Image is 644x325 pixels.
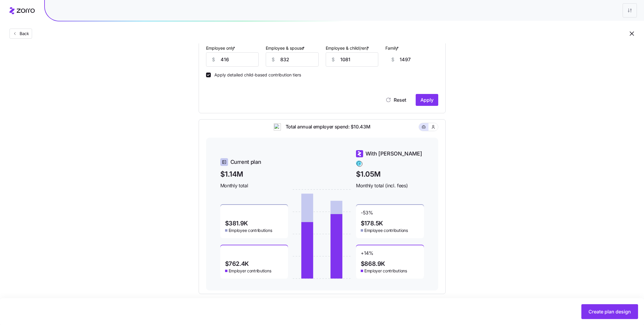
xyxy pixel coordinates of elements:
span: Create plan design [588,308,631,315]
span: Apply [420,96,433,103]
label: Employee & spouse [266,45,306,51]
span: Reset [394,96,406,103]
span: -53 % [361,210,373,219]
span: $762.4K [225,261,249,267]
div: $ [386,53,400,66]
div: $ [206,53,221,66]
span: Employee contributions [364,227,408,233]
button: Apply [416,94,438,106]
input: - [400,52,452,67]
div: $ [266,53,280,66]
label: Family [385,45,400,51]
span: Employer contributions [229,268,271,274]
span: + 14 % [361,250,374,260]
span: With [PERSON_NAME] [365,150,422,158]
button: Create plan design [581,304,638,319]
span: Employer contributions [364,268,407,274]
button: Back [10,29,32,39]
button: Reset [381,94,411,106]
span: $1.05M [356,169,424,180]
span: Total annual employer spend: $10.43M [281,123,370,131]
label: Employee & child(ren) [326,45,370,51]
span: $381.9K [225,220,248,226]
span: $178.5K [361,220,383,226]
span: Monthly total (incl. fees) [356,182,424,189]
label: Employee only [206,45,236,51]
span: Back [17,31,29,37]
span: Monthly total [220,182,288,189]
div: $ [326,53,340,66]
span: $1.14M [220,169,288,180]
label: Apply detailed child-based contribution tiers [211,73,301,77]
span: Employee contributions [229,227,272,233]
span: Current plan [230,158,261,166]
span: $868.9K [361,261,385,267]
img: ai-icon.png [274,123,281,131]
